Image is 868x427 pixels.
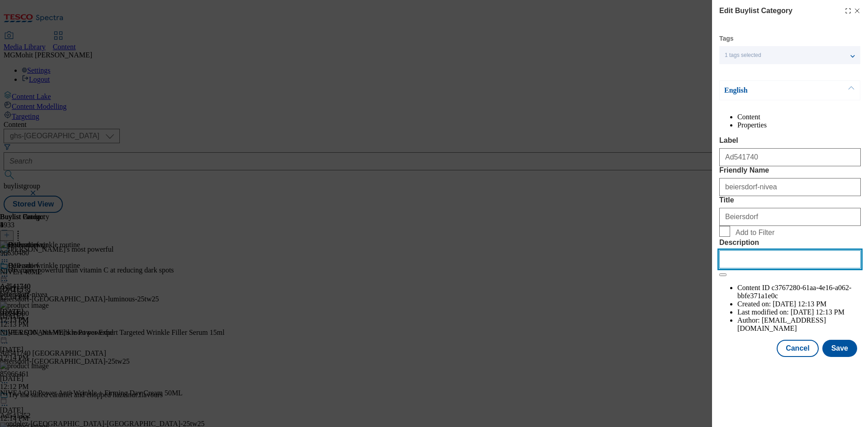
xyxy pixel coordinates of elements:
button: Save [822,340,857,357]
label: Title [719,196,861,204]
label: Description [719,239,861,247]
li: Content ID [737,284,861,300]
li: Properties [737,121,861,129]
input: Enter Label [719,148,861,166]
button: 1 tags selected [719,46,860,64]
input: Enter Title [719,208,861,226]
li: Author: [737,316,861,333]
li: Created on: [737,300,861,308]
label: Friendly Name [719,166,861,174]
input: Enter Friendly Name [719,178,861,196]
li: Last modified on: [737,308,861,316]
li: Content [737,113,861,121]
label: Label [719,136,861,145]
span: [DATE] 12:13 PM [773,300,826,308]
h4: Edit Buylist Category [719,5,793,16]
span: c3767280-61aa-4e16-a062-bbfe371a1e0c [737,284,851,300]
span: Add to Filter [736,229,774,237]
span: [DATE] 12:13 PM [791,308,844,316]
button: Cancel [777,340,818,357]
span: 1 tags selected [725,52,761,59]
label: Tags [719,36,734,41]
p: English [724,86,819,95]
span: [EMAIL_ADDRESS][DOMAIN_NAME] [737,316,826,332]
input: Enter Description [719,250,861,268]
